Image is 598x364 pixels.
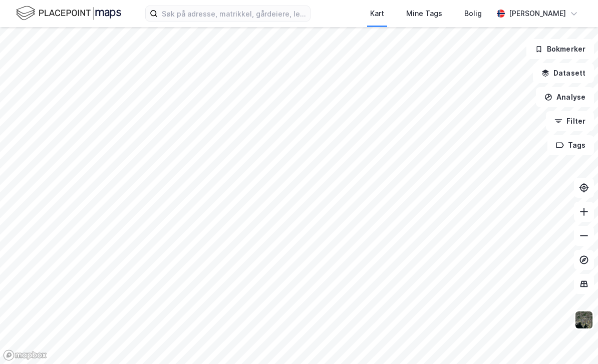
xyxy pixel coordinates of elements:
[406,8,442,20] div: Mine Tags
[464,8,482,20] div: Bolig
[16,5,121,22] img: logo.f888ab2527a4732fd821a326f86c7f29.svg
[158,6,310,21] input: Søk på adresse, matrikkel, gårdeiere, leietakere eller personer
[548,316,598,364] iframe: Chat Widget
[548,316,598,364] div: Kontrollprogram for chat
[370,8,384,20] div: Kart
[509,8,566,20] div: [PERSON_NAME]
